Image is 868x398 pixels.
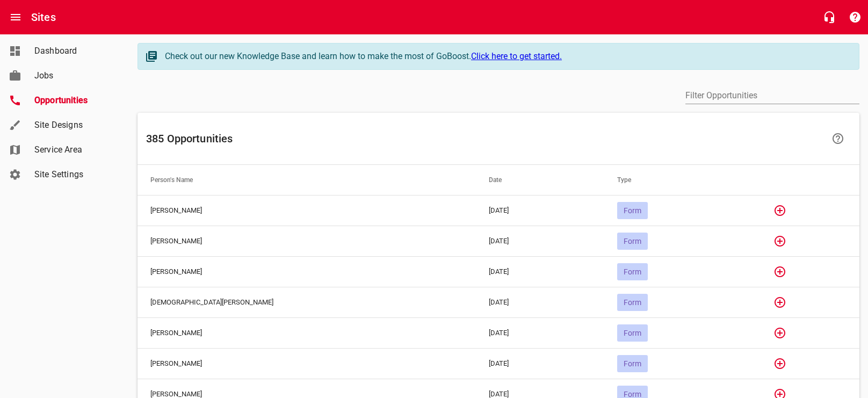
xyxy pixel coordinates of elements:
[476,287,604,317] td: [DATE]
[146,130,823,147] h6: 385 Opportunities
[476,348,604,379] td: [DATE]
[476,195,604,226] td: [DATE]
[34,69,116,82] span: Jobs
[825,126,851,151] a: Learn more about your Opportunities
[476,256,604,287] td: [DATE]
[34,143,116,156] span: Service Area
[617,206,648,215] span: Form
[31,9,56,26] h6: Sites
[138,226,476,256] td: [PERSON_NAME]
[617,298,648,307] span: Form
[138,317,476,348] td: [PERSON_NAME]
[617,267,648,276] span: Form
[138,287,476,317] td: [DEMOGRAPHIC_DATA][PERSON_NAME]
[617,359,648,368] span: Form
[617,202,648,219] div: Form
[138,195,476,226] td: [PERSON_NAME]
[138,165,476,195] th: Person's Name
[34,94,116,107] span: Opportunities
[476,165,604,195] th: Date
[617,355,648,372] div: Form
[617,294,648,311] div: Form
[617,237,648,245] span: Form
[476,317,604,348] td: [DATE]
[138,348,476,379] td: [PERSON_NAME]
[842,4,868,30] button: Support Portal
[816,4,842,30] button: Live Chat
[685,87,859,104] input: Filter by author or content.
[476,226,604,256] td: [DATE]
[165,50,848,63] div: Check out our new Knowledge Base and learn how to make the most of GoBoost.
[617,329,648,337] span: Form
[604,165,754,195] th: Type
[471,51,562,61] a: Click here to get started.
[34,45,116,57] span: Dashboard
[617,263,648,280] div: Form
[138,256,476,287] td: [PERSON_NAME]
[34,119,116,132] span: Site Designs
[617,324,648,342] div: Form
[617,233,648,250] div: Form
[3,4,28,30] button: Open drawer
[34,168,116,181] span: Site Settings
